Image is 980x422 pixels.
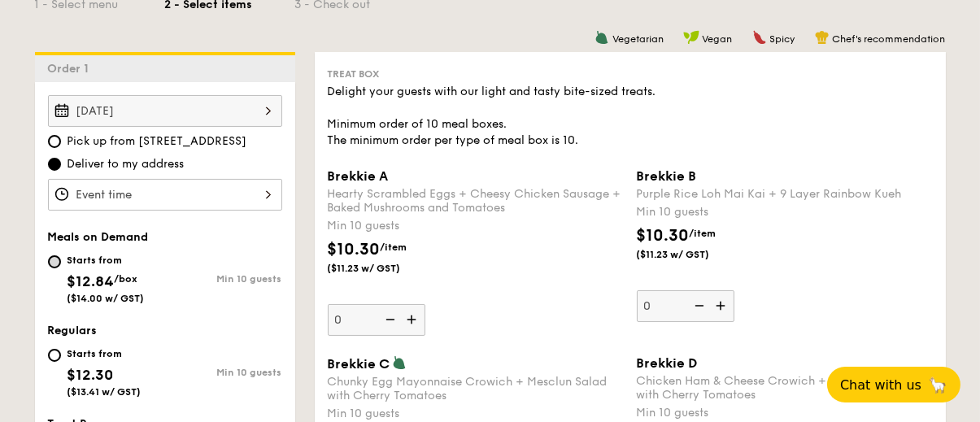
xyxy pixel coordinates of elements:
[827,367,960,402] button: Chat with us🦙
[833,33,946,45] span: Chef's recommendation
[48,95,282,127] input: Event date
[328,262,438,275] span: ($11.23 w/ GST)
[637,355,698,371] span: Brekkie D
[683,30,699,45] img: icon-vegan.f8ff3823.svg
[637,168,697,184] span: Brekkie B
[68,347,142,360] div: Starts from
[48,135,61,148] input: Pick up from [STREET_ADDRESS]
[637,187,933,201] div: Purple Rice Loh Mai Kai + 9 Layer Rainbow Kueh
[637,248,747,261] span: ($11.23 w/ GST)
[401,304,425,335] img: icon-add.58712e84.svg
[328,406,624,422] div: Min 10 guests
[68,133,247,150] span: Pick up from [STREET_ADDRESS]
[752,30,767,45] img: icon-spicy.37a8142b.svg
[328,68,380,80] span: Treat Box
[392,355,407,370] img: icon-vegetarian.fe4039eb.svg
[48,230,149,244] span: Meals on Demand
[328,375,624,402] div: Chunky Egg Mayonnaise Crowich + Mesclun Salad with Cherry Tomatoes
[165,273,282,285] div: Min 10 guests
[840,377,921,393] span: Chat with us
[48,324,98,337] span: Regulars
[48,158,61,171] input: Deliver to my address
[328,356,390,372] span: Brekkie C
[703,33,733,45] span: Vegan
[328,218,624,234] div: Min 10 guests
[928,376,947,394] span: 🦙
[637,290,734,322] input: Brekkie BPurple Rice Loh Mai Kai + 9 Layer Rainbow KuehMin 10 guests$10.30/item($11.23 w/ GST)
[595,30,609,45] img: icon-vegetarian.fe4039eb.svg
[328,187,624,215] div: Hearty Scrambled Eggs + Cheesy Chicken Sausage + Baked Mushrooms and Tomatoes
[68,156,185,172] span: Deliver to my address
[48,349,61,362] input: Starts from$12.30($13.41 w/ GST)Min 10 guests
[68,366,114,384] span: $12.30
[770,33,795,45] span: Spicy
[68,386,142,398] span: ($13.41 w/ GST)
[710,290,734,321] img: icon-add.58712e84.svg
[381,241,407,253] span: /item
[637,374,933,402] div: Chicken Ham & Cheese Crowich + Mesclun Salad with Cherry Tomatoes
[328,304,425,336] input: Brekkie AHearty Scrambled Eggs + Cheesy Chicken Sausage + Baked Mushrooms and TomatoesMin 10 gues...
[328,240,381,259] span: $10.30
[328,168,389,184] span: Brekkie A
[377,304,401,335] img: icon-reduce.1d2dbef1.svg
[690,228,716,239] span: /item
[48,62,96,76] span: Order 1
[637,226,690,246] span: $10.30
[686,290,710,321] img: icon-reduce.1d2dbef1.svg
[637,204,933,220] div: Min 10 guests
[48,179,282,211] input: Event time
[612,33,664,45] span: Vegetarian
[68,293,145,304] span: ($14.00 w/ GST)
[115,273,138,285] span: /box
[328,84,933,149] div: Delight your guests with our light and tasty bite-sized treats. Minimum order of 10 meal boxes. T...
[48,255,61,268] input: Starts from$12.84/box($14.00 w/ GST)Min 10 guests
[165,367,282,378] div: Min 10 guests
[815,30,830,45] img: icon-chef-hat.a58ddaea.svg
[637,405,933,421] div: Min 10 guests
[68,272,115,290] span: $12.84
[68,254,145,267] div: Starts from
